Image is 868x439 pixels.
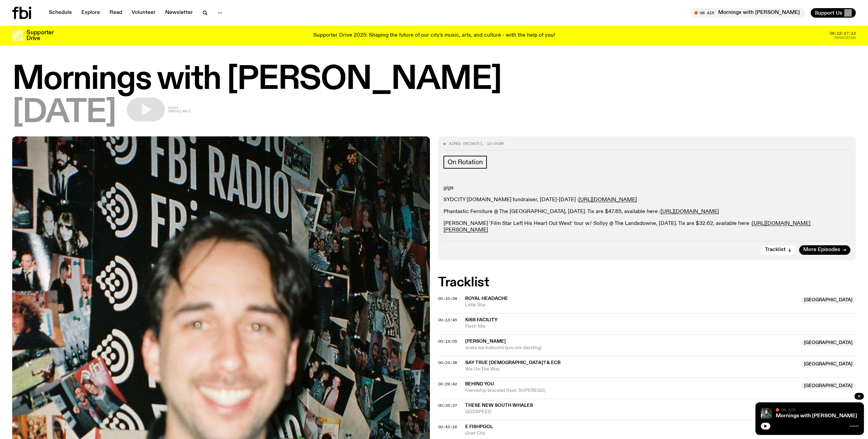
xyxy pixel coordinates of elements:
a: Newsletter [161,8,197,18]
a: Schedule [45,8,76,18]
span: e fishpool [465,424,493,429]
button: 00:35:37 [438,404,457,407]
p: SYDCITY [DOMAIN_NAME] fundraiser, [DATE]-[DATE] : [443,197,850,203]
span: Audio unavailable [168,106,191,113]
span: We On The Way [465,366,796,373]
button: 00:42:16 [438,425,457,429]
span: These New South Whales [465,403,533,408]
span: [DATE] [12,98,116,128]
a: Mornings with [PERSON_NAME] [776,413,857,419]
button: 00:29:42 [438,382,457,386]
button: 00:13:45 [438,318,457,322]
span: 00:29:42 [438,381,457,387]
span: More Episodes [803,247,840,252]
span: [PERSON_NAME] [465,339,506,344]
span: Behind You [465,382,494,386]
button: 00:10:54 [438,297,457,301]
button: 00:19:05 [438,340,457,343]
span: 00:10:54 [438,296,457,301]
span: Royal Headache [465,296,508,301]
img: Radio presenter Ben Hansen sits in front of a wall of photos and an fbi radio sign. Film photo. B... [761,408,772,419]
a: [URL][DOMAIN_NAME] [660,209,719,214]
em: gigs [443,185,454,191]
span: 00:19:05 [438,339,457,344]
span: Little Star [465,302,796,308]
span: Tracklist [765,247,786,252]
h1: Mornings with [PERSON_NAME] [12,64,856,95]
button: 00:23:38 [438,361,457,365]
span: 00:13:45 [438,317,457,323]
span: GODSPEED [465,409,796,415]
span: [GEOGRAPHIC_DATA] [801,297,856,304]
span: [DATE] [468,141,482,146]
a: Explore [77,8,104,18]
span: Support Us [815,10,842,16]
span: Grief City [465,430,796,437]
a: [URL][DOMAIN_NAME] [578,197,637,203]
button: On AirMornings with [PERSON_NAME] [691,8,805,18]
a: On Rotation [443,156,487,169]
span: Remaining [834,36,856,40]
span: Flesh Mix [465,323,856,330]
h2: Tracklist [438,276,856,289]
span: [GEOGRAPHIC_DATA] [801,340,856,346]
span: [GEOGRAPHIC_DATA] [801,382,856,389]
span: 00:35:37 [438,403,457,408]
span: [GEOGRAPHIC_DATA] [801,361,856,368]
span: Say True [DEMOGRAPHIC_DATA]? & ecb [465,360,560,365]
span: anata wa mabushii (you are dazzling) [465,345,796,351]
h3: Supporter Drive [26,30,54,41]
a: Volunteer [127,8,160,18]
a: More Episodes [799,245,850,255]
p: Supporter Drive 2025: Shaping the future of our city’s music, arts, and culture - with the help o... [313,33,555,39]
span: 00:23:38 [438,360,457,365]
span: 06:12:27:13 [830,32,856,35]
button: Support Us [811,8,856,18]
span: , 10:00am [482,141,504,146]
p: Phantastic Ferniture @ The [GEOGRAPHIC_DATA], [DATE]. Tix are $47.85, available here : [443,209,850,215]
span: friendship bracelet (feat. SUPEREGO) [465,387,796,394]
span: Kiss Facility [465,318,497,322]
span: 00:42:16 [438,424,457,430]
a: Read [105,8,126,18]
button: Tracklist [761,245,796,255]
span: On Air [781,407,795,412]
p: [PERSON_NAME] ‘Film Star Left His Heart Out West’ tour w/ Sollyy @ The Landsdowne, [DATE]. Tix ar... [443,221,850,233]
span: Aired on [449,141,468,146]
span: On Rotation [448,158,483,166]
